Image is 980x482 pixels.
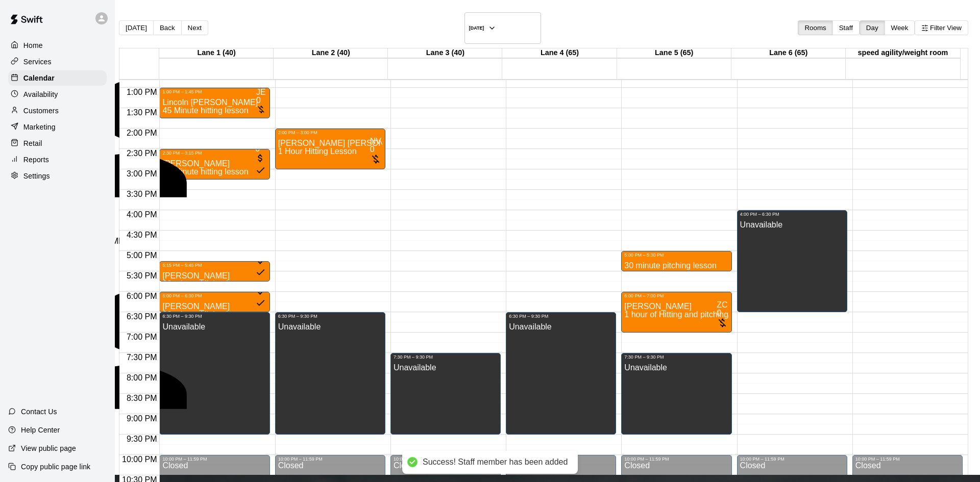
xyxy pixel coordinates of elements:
[21,407,57,417] p: Contact Us
[624,252,728,258] div: 5:00 PM – 5:30 PM
[274,48,388,58] div: Lane 2 (40)
[624,354,728,360] div: 7:30 PM – 9:30 PM
[153,20,182,35] button: Back
[860,20,885,35] button: Day
[124,373,160,382] span: 8:00 PM
[278,314,382,319] div: 6:30 PM – 9:30 PM
[885,20,915,35] button: Week
[394,456,498,462] div: 10:00 PM – 11:59 PM
[124,210,160,219] span: 4:00 PM
[124,333,160,341] span: 7:00 PM
[21,462,90,472] p: Copy public page link
[370,145,375,154] span: 0
[624,310,756,319] span: 1 hour of Hitting and pitching/fielding
[124,231,160,239] span: 4:30 PM
[21,443,76,453] p: View public page
[124,169,160,178] span: 3:00 PM
[624,293,728,298] div: 6:00 PM – 7:00 PM
[124,435,160,443] span: 9:30 PM
[275,312,385,435] div: 6:30 PM – 9:30 PM: Unavailable
[41,52,274,229] div: Zion Clonts
[23,57,52,67] p: Services
[23,40,43,50] p: Home
[124,292,160,300] span: 6:00 PM
[278,147,357,156] span: 1 Hour Hitting Lesson
[855,456,960,462] div: 10:00 PM – 11:59 PM
[23,89,58,99] p: Availability
[124,414,160,423] span: 9:00 PM
[731,48,846,58] div: Lane 6 (65)
[124,251,160,260] span: 5:00 PM
[124,88,160,96] span: 1:00 PM
[124,129,160,137] span: 2:00 PM
[124,108,160,117] span: 1:30 PM
[509,314,613,319] div: 6:30 PM – 9:30 PM
[370,137,381,145] span: NV
[717,300,727,309] span: ZC
[278,456,382,462] div: 10:00 PM – 11:59 PM
[124,271,160,280] span: 5:30 PM
[846,48,960,58] div: speed agility/weight room
[502,48,617,58] div: Lane 4 (65)
[21,425,60,435] p: Help Center
[832,20,860,35] button: Staff
[717,301,727,309] div: Zion Clonts
[717,317,727,328] svg: No customers have paid
[390,353,501,435] div: 7:30 PM – 9:30 PM: Unavailable
[275,129,385,169] div: 2:00 PM – 3:00 PM: Locke Edwards
[124,353,160,362] span: 7:30 PM
[506,312,616,435] div: 6:30 PM – 9:30 PM: Unavailable
[621,292,731,333] div: 6:00 PM – 7:00 PM: 1 hour of Hitting and pitching/fielding
[23,155,49,165] p: Reports
[124,149,160,158] span: 2:30 PM
[370,137,381,154] span: Nathan Volf
[717,309,721,317] span: 0
[394,354,498,360] div: 7:30 PM – 9:30 PM
[119,455,159,464] span: 10:00 PM
[621,251,731,271] div: 5:00 PM – 5:30 PM: 30 minute pitching lesson
[119,20,154,35] button: [DATE]
[915,20,968,35] button: Filter View
[469,26,484,31] h6: [DATE]
[23,122,56,132] p: Marketing
[23,138,42,148] p: Retail
[23,106,59,116] p: Customers
[621,353,731,435] div: 7:30 PM – 9:30 PM: Unavailable
[737,210,847,312] div: 4:00 PM – 6:30 PM: Unavailable
[740,212,844,217] div: 4:00 PM – 6:30 PM
[717,301,727,317] span: Zion Clonts
[23,73,55,83] p: Calendar
[388,48,502,58] div: Lane 3 (40)
[124,190,160,198] span: 3:30 PM
[740,456,844,462] div: 10:00 PM – 11:59 PM
[278,130,382,135] div: 2:00 PM – 3:00 PM
[617,48,731,58] div: Lane 5 (65)
[181,20,208,35] button: Next
[124,394,160,402] span: 8:30 PM
[798,20,832,35] button: Rooms
[423,457,568,468] div: Success! Staff member has been added
[23,171,50,181] p: Settings
[124,312,160,321] span: 6:30 PM
[370,137,381,145] div: Nathan Volf
[624,456,728,462] div: 10:00 PM – 11:59 PM
[370,154,381,165] svg: No customers have paid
